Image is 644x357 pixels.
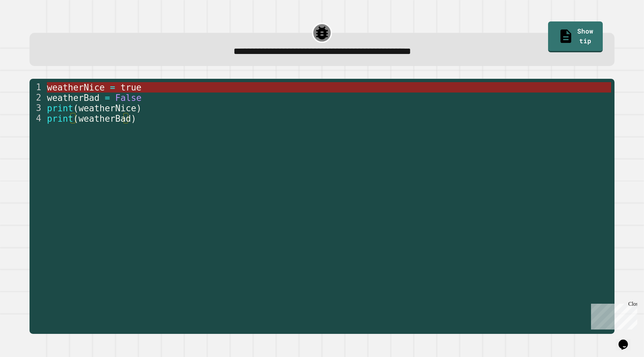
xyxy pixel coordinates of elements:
div: 2 [30,93,46,103]
span: = [110,82,115,93]
span: ) [131,114,136,124]
span: ( [73,114,78,124]
div: 1 [30,82,46,93]
iframe: chat widget [588,301,637,330]
iframe: chat widget [616,330,637,350]
span: weatherBad [47,93,100,103]
a: Show tip [548,21,603,52]
span: ( [73,103,78,113]
span: weatherBad [78,114,131,124]
span: False [115,93,141,103]
div: 3 [30,103,46,113]
span: weatherNice [47,82,105,93]
span: print [47,103,73,113]
div: 4 [30,113,46,124]
div: Chat with us now!Close [3,3,46,43]
span: true [120,82,142,93]
span: = [105,93,110,103]
span: ) [136,103,142,113]
span: weatherNice [78,103,136,113]
span: print [47,114,73,124]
